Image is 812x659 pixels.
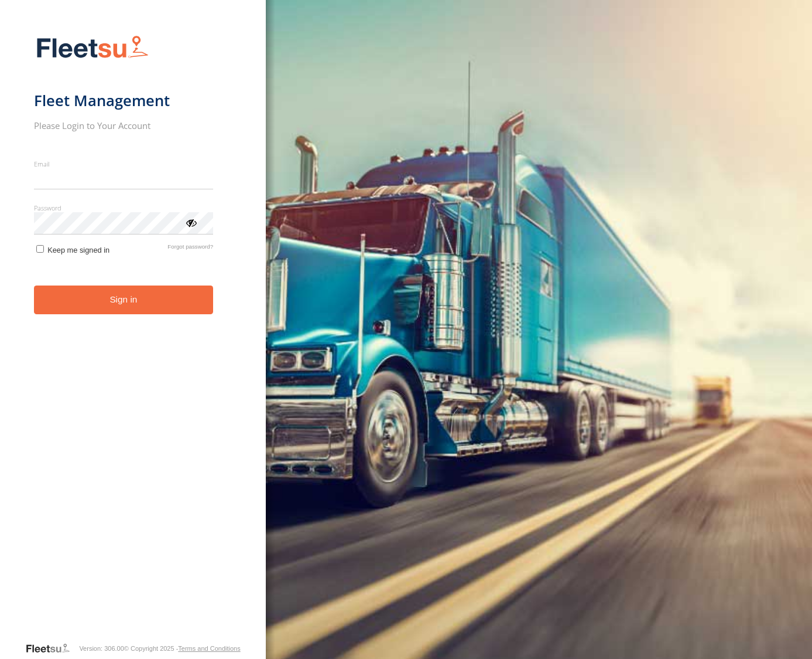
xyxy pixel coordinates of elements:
[34,28,232,641] form: main
[178,645,240,652] a: Terms and Conditions
[124,645,241,652] div: © Copyright 2025 -
[34,203,214,212] label: Password
[34,33,151,63] img: Fleetsu
[34,120,214,131] h2: Please Login to Your Account
[47,246,109,254] span: Keep me signed in
[25,643,79,654] a: Visit our Website
[34,91,214,110] h1: Fleet Management
[185,216,197,228] div: ViewPassword
[36,245,44,253] input: Keep me signed in
[79,645,124,652] div: Version: 306.00
[34,286,214,314] button: Sign in
[167,243,213,254] a: Forgot password?
[34,159,214,168] label: Email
